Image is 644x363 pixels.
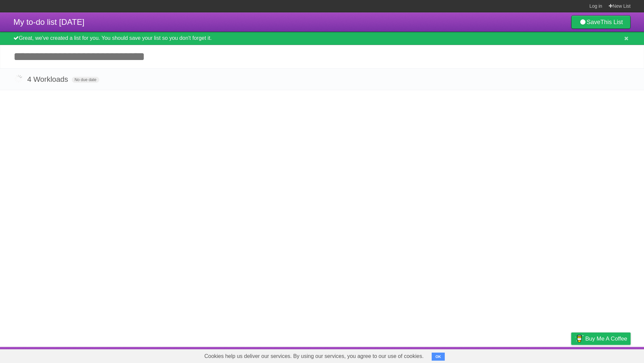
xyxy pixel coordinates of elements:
[571,332,631,345] a: Buy me a coffee
[600,19,623,25] b: This List
[27,75,70,83] span: 4 Workloads
[585,333,627,345] span: Buy me a coffee
[588,349,631,361] a: Suggest a feature
[13,74,23,84] label: Done
[198,350,430,363] span: Cookies help us deliver our services. By using our services, you agree to our use of cookies.
[13,17,85,26] span: My to-do list [DATE]
[540,349,554,361] a: Terms
[482,349,496,361] a: About
[571,15,631,29] a: SaveThis List
[432,353,445,361] button: OK
[575,333,584,344] img: Buy me a coffee
[72,77,99,83] span: No due date
[504,349,531,361] a: Developers
[562,349,580,361] a: Privacy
